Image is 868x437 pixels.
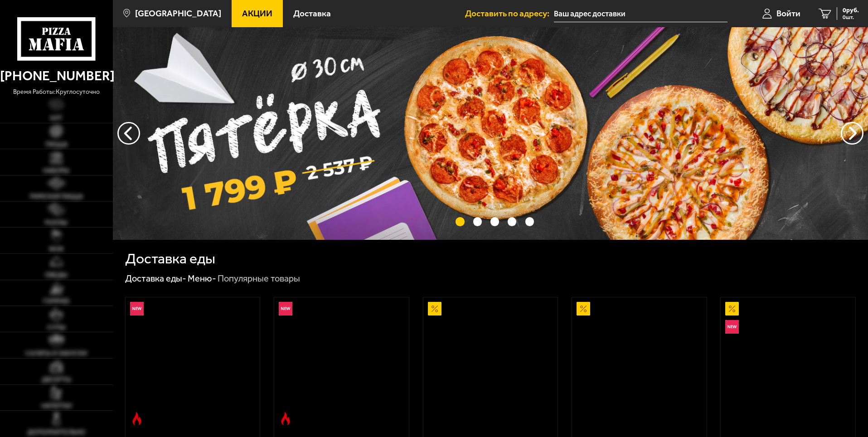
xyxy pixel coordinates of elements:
span: Войти [776,9,800,18]
span: Салаты и закуски [25,350,87,356]
span: Обеды [45,272,68,278]
button: следующий [117,122,140,145]
span: Десерты [42,376,71,383]
button: точки переключения [456,217,464,226]
img: Акционный [428,302,441,316]
span: WOK [49,246,64,252]
span: Римская пицца [30,193,83,199]
a: АкционныйНовинкаВсё включено [721,297,855,430]
span: 0 руб. [843,7,859,14]
a: Доставка еды- [125,273,186,284]
img: Новинка [130,302,144,316]
button: точки переключения [525,217,534,226]
input: Ваш адрес доставки [554,5,727,22]
span: Доставка [293,9,331,18]
span: 0 шт. [843,15,859,20]
span: Супы [47,324,66,330]
img: Акционный [577,302,590,316]
span: Пицца [45,141,68,147]
div: Популярные товары [218,273,300,285]
span: Горячее [43,298,70,304]
span: Напитки [41,403,72,409]
h1: Доставка еды [125,252,215,266]
span: Хит [50,115,63,121]
img: Острое блюдо [279,412,292,426]
a: Меню- [188,273,216,284]
span: Роллы [45,219,68,226]
span: Дополнительно [27,429,85,435]
a: АкционныйАль-Шам 25 см (тонкое тесто) [423,297,558,430]
button: точки переключения [473,217,482,226]
a: АкционныйПепперони 25 см (толстое с сыром) [572,297,707,430]
span: Наборы [43,167,69,174]
a: НовинкаОстрое блюдоРимская с креветками [126,297,260,430]
span: Акции [242,9,272,18]
button: точки переключения [508,217,516,226]
span: Доставить по адресу: [465,9,554,18]
a: НовинкаОстрое блюдоРимская с мясным ассорти [274,297,409,430]
img: Новинка [725,320,739,334]
img: Новинка [279,302,292,316]
button: предыдущий [841,122,863,145]
span: [GEOGRAPHIC_DATA] [135,9,221,18]
button: точки переключения [490,217,499,226]
img: Острое блюдо [130,412,144,426]
img: Акционный [725,302,739,316]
